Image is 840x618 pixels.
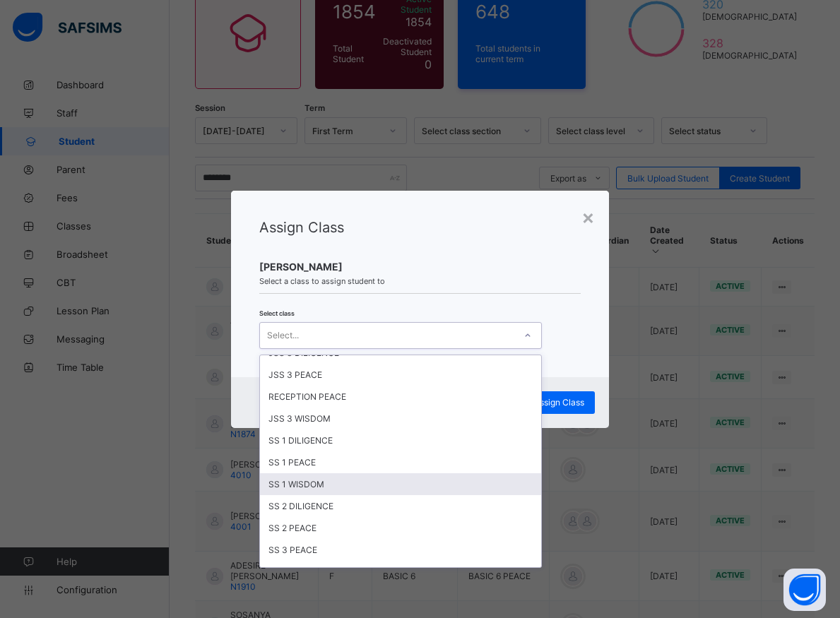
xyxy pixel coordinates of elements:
[260,408,541,429] div: JSS 3 WISDOM
[260,386,541,408] div: RECEPTION PEACE
[260,495,541,517] div: SS 2 DILIGENCE
[260,451,541,473] div: SS 1 PEACE
[260,517,541,539] div: SS 2 PEACE
[267,322,299,349] div: Select...
[581,205,595,229] div: ×
[259,219,344,236] span: Assign Class
[259,261,581,273] span: [PERSON_NAME]
[260,429,541,451] div: SS 1 DILIGENCE
[260,364,541,386] div: JSS 3 PEACE
[259,276,581,286] span: Select a class to assign student to
[534,397,584,408] span: Assign Class
[260,473,541,495] div: SS 1 WISDOM
[259,309,295,317] span: Select class
[260,539,541,561] div: SS 3 PEACE
[260,561,541,583] div: SS 3 WISDOM
[783,569,826,611] button: Open asap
